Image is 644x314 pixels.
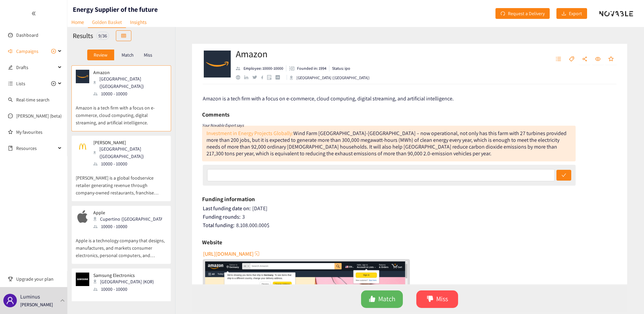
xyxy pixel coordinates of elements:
span: unordered-list [8,81,13,86]
p: Apple is a technology company that designs, manufactures, and markets consumer electronics, perso... [76,230,167,259]
div: 10000 - 10000 [93,223,166,230]
a: Golden Basket [88,17,126,28]
img: Snapshot of the company's website [76,210,89,223]
a: Real-time search [16,97,50,103]
p: Founded in: 1994 [297,65,326,71]
li: Founded in year [286,65,329,71]
span: double-left [31,11,36,16]
button: unordered-list [552,54,565,65]
a: website [236,75,244,80]
p: Status: ipo [332,65,350,71]
h2: Amazon [236,47,370,61]
li: Employees [236,65,286,71]
div: 10000 - 10000 [93,90,166,97]
span: like [369,295,376,303]
div: Wind Farm [GEOGRAPHIC_DATA]-[GEOGRAPHIC_DATA] – now operational, not only has this farm with 27 t... [206,130,567,157]
span: tag [569,56,574,62]
div: [GEOGRAPHIC_DATA] ([GEOGRAPHIC_DATA]) [93,75,166,90]
div: 3 [203,214,617,220]
span: Resources [16,142,56,155]
a: twitter [252,75,261,79]
p: [PERSON_NAME] is a global foodservice retailer generating revenue through company-owned restauran... [76,167,167,196]
p: Match [122,52,134,58]
span: Last funding date on: [203,205,251,212]
span: star [608,56,614,62]
span: plus-circle [51,49,56,54]
button: dislikeMiss [416,290,458,308]
span: Lists [16,77,25,90]
span: Total funding: [203,222,234,229]
span: dislike [427,295,433,303]
div: 9 / 36 [96,32,109,40]
button: share-alt [579,54,591,65]
div: [GEOGRAPHIC_DATA] ([GEOGRAPHIC_DATA]) [290,75,370,81]
img: Snapshot of the company's website [76,70,89,83]
h6: Funding information [202,194,255,204]
p: Apple [93,210,162,215]
span: edit [8,65,13,70]
button: table [116,30,131,41]
h6: Comments [202,109,229,120]
div: [DATE] [203,205,617,212]
p: Review [94,52,107,58]
span: Funding rounds: [203,213,240,220]
div: 10000 - 10000 [93,160,166,167]
span: check [561,173,566,178]
h2: Results [73,31,93,40]
p: [PERSON_NAME] [93,140,162,145]
span: Request a Delivery [508,10,545,17]
span: share-alt [582,56,587,62]
span: Export [569,10,582,17]
span: [URL][DOMAIN_NAME] [203,250,254,258]
a: Dashboard [16,32,38,38]
span: redo [501,11,505,17]
span: Amazon is a tech firm with a focus on e-commerce, cloud computing, digital streaming, and artific... [203,95,454,102]
span: unordered-list [556,56,561,62]
img: Snapshot of the company's website [76,140,89,153]
div: [GEOGRAPHIC_DATA] ([GEOGRAPHIC_DATA]) [93,145,166,160]
div: Chatwidget [534,241,644,314]
a: Insights [126,17,151,27]
span: book [8,146,13,151]
span: eye [595,56,601,62]
button: likeMatch [361,290,403,308]
span: table [121,33,126,39]
span: Campaigns [16,44,38,58]
i: Your Novable Expert says [202,123,244,128]
div: Cupertino ([GEOGRAPHIC_DATA]) [93,215,166,223]
a: facebook [261,75,267,79]
span: Miss [436,294,448,304]
h1: Energy Supplier of the future [73,5,158,14]
span: Match [378,294,395,304]
a: My favourites [16,125,62,139]
p: Miss [144,52,152,58]
button: redoRequest a Delivery [495,8,550,19]
iframe: Chat Widget [534,241,644,314]
button: check [556,170,571,181]
p: Employee: 10000-10000 [244,65,283,71]
span: Drafts [16,61,56,74]
li: Status [329,65,350,71]
h6: Website [202,237,222,247]
p: Amazon is a tech firm with a focus on e-commerce, cloud computing, digital streaming, and artific... [76,97,167,126]
span: sound [8,49,13,54]
p: Amazon [93,70,162,75]
button: eye [592,54,604,65]
a: Investment in Energy Projects Globally: [206,130,293,137]
button: star [605,54,617,65]
a: Home [67,17,88,27]
a: linkedin [244,75,252,80]
a: google maps [267,75,276,80]
img: Company Logo [204,51,231,77]
a: [PERSON_NAME] (beta) [16,113,62,119]
button: [URL][DOMAIN_NAME] [203,248,260,259]
a: crunchbase [276,75,284,80]
span: plus-circle [51,81,56,86]
button: tag [566,54,578,65]
button: downloadExport [556,8,587,19]
span: download [561,11,566,17]
div: 8.108.000.000 $ [203,222,617,229]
